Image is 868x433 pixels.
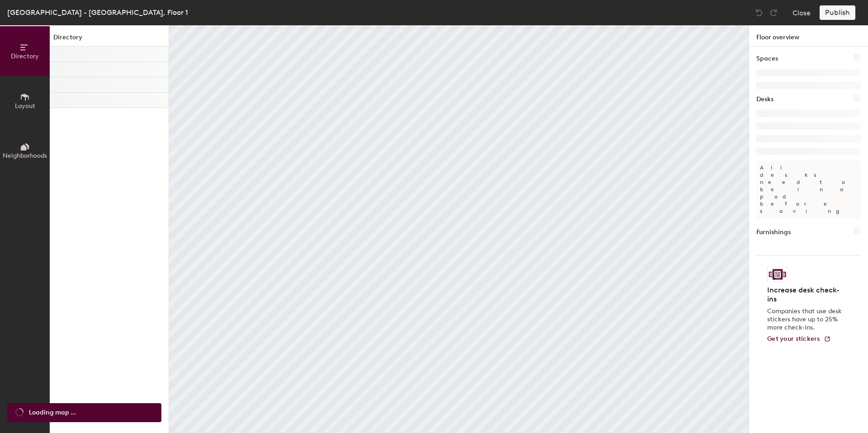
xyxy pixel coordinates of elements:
h1: Directory [50,33,169,47]
span: Loading map ... [29,408,76,418]
h1: Spaces [756,54,778,64]
canvas: Map [169,25,749,433]
img: Redo [769,8,778,17]
h4: Increase desk check-ins [767,286,844,304]
img: Undo [755,8,764,17]
a: Get your stickers [767,335,831,343]
p: Companies that use desk stickers have up to 25% more check-ins. [767,307,844,332]
p: All desks need to be in a pod before saving [756,160,861,218]
h1: Floor overview [749,25,868,47]
div: [GEOGRAPHIC_DATA] - [GEOGRAPHIC_DATA], Floor 1 [7,7,188,18]
button: Close [793,5,811,20]
span: Directory [11,52,39,60]
span: Layout [15,102,35,110]
h1: Desks [756,94,774,104]
img: Sticker logo [767,267,788,282]
span: Get your stickers [767,335,820,343]
h1: Furnishings [756,227,791,237]
span: Neighborhoods [3,152,47,160]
